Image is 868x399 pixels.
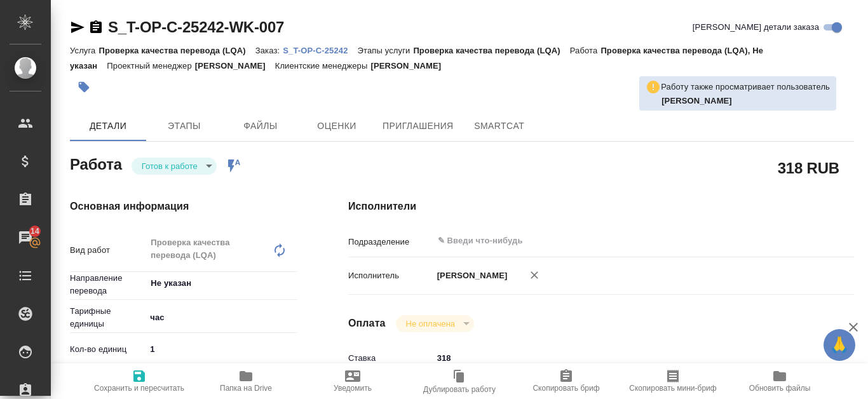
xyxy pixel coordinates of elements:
p: [PERSON_NAME] [370,61,451,71]
p: Подразделение [348,236,433,248]
button: Обновить файлы [726,363,833,399]
p: Проверка качества перевода (LQA) [98,46,255,55]
p: S_T-OP-C-25242 [283,46,357,55]
p: Кол-во единиц [70,343,146,356]
input: ✎ Введи что-нибудь [146,340,297,358]
a: S_T-OP-C-25242-WK-007 [108,18,284,36]
p: Направление перевода [70,272,146,297]
h4: Исполнители [348,199,854,214]
span: Сохранить и пересчитать [94,384,184,393]
a: 14 [3,222,48,254]
span: Дублировать работу [423,385,496,394]
button: Папка на Drive [193,363,299,399]
a: S_T-OP-C-25242 [283,44,357,55]
button: Скопировать мини-бриф [620,363,726,399]
button: Добавить тэг [70,73,98,101]
button: Дублировать работу [406,363,513,399]
h4: Оплата [348,316,386,331]
div: Готов к работе [132,158,217,175]
span: Детали [78,118,139,134]
p: Пластинина Анастасия [661,95,830,107]
span: Этапы [154,118,215,134]
p: Заказ: [255,46,283,55]
span: Папка на Drive [220,384,272,393]
span: Приглашения [383,118,454,134]
p: Проектный менеджер [107,61,194,71]
button: Не оплачена [402,318,459,329]
p: [PERSON_NAME] [195,61,275,71]
span: SmartCat [469,118,530,134]
span: 🙏 [829,332,850,358]
button: Готов к работе [138,161,201,172]
button: Уведомить [299,363,406,399]
span: Уведомить [334,384,372,393]
p: Ставка [348,352,433,365]
button: Скопировать бриф [513,363,620,399]
p: [PERSON_NAME] [433,269,508,282]
button: Open [805,240,808,242]
h2: 318 RUB [778,157,839,179]
span: 14 [23,225,47,238]
span: Файлы [230,118,291,134]
p: Клиентские менеджеры [275,61,371,71]
div: Готов к работе [396,315,474,332]
b: [PERSON_NAME] [661,96,732,105]
span: Оценки [306,118,367,134]
input: ✎ Введи что-нибудь [433,349,812,367]
button: Скопировать ссылку [88,20,104,35]
p: Работа [570,46,601,55]
p: Вид работ [70,244,146,257]
button: 🙏 [824,329,855,361]
span: Скопировать бриф [532,384,599,393]
p: Услуга [70,46,98,55]
p: Тарифные единицы [70,305,146,330]
p: Проверка качества перевода (LQA) [413,46,569,55]
button: Удалить исполнителя [520,261,548,289]
h2: Работа [70,152,122,175]
span: Скопировать мини-бриф [629,384,716,393]
p: Исполнитель [348,269,433,282]
h4: Основная информация [70,199,297,214]
input: ✎ Введи что-нибудь [437,233,766,248]
button: Сохранить и пересчитать [86,363,193,399]
button: Скопировать ссылку для ЯМессенджера [70,20,85,35]
div: час [146,307,297,328]
p: Работу также просматривает пользователь [661,81,830,93]
span: Обновить файлы [749,384,811,393]
span: [PERSON_NAME] детали заказа [693,21,819,34]
p: Этапы услуги [358,46,414,55]
button: Open [290,282,293,285]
